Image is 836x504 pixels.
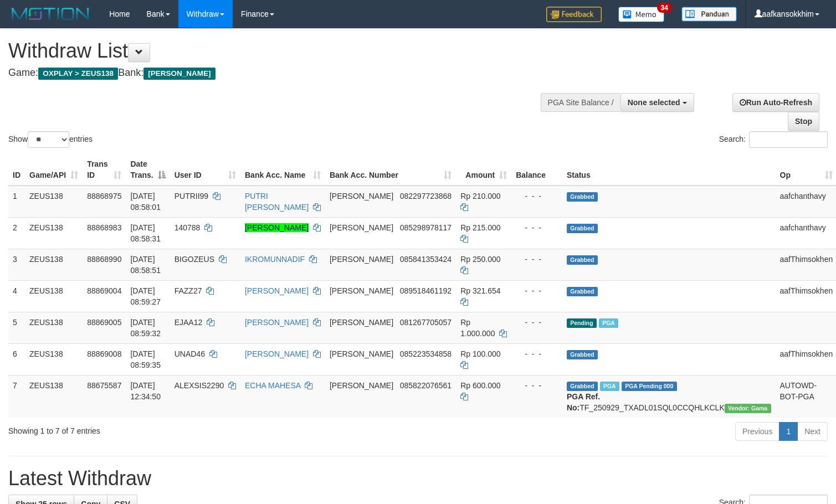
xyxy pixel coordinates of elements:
[725,404,771,413] span: Vendor URL: https://trx31.1velocity.biz
[83,154,126,186] th: Trans ID: activate to sort column ascending
[245,255,305,264] a: IKROMUNNADIF
[175,286,202,295] span: FAZZ27
[8,280,25,312] td: 4
[681,7,737,22] img: panduan.png
[400,255,452,264] span: Copy 085841353424 to clipboard
[25,312,83,343] td: ZEUS138
[541,93,620,112] div: PGA Site Balance /
[797,422,828,441] a: Next
[8,343,25,375] td: 6
[175,381,224,390] span: ALEXSIS2290
[330,192,393,200] span: [PERSON_NAME]
[511,154,562,186] th: Balance
[516,380,558,391] div: - - -
[567,192,598,202] span: Grabbed
[130,318,161,338] span: [DATE] 08:59:32
[126,154,170,186] th: Date Trans.: activate to sort column descending
[130,223,161,243] span: [DATE] 08:58:31
[600,382,619,391] span: Marked by aafpengsreynich
[8,375,25,418] td: 7
[400,223,452,232] span: Copy 085298978117 to clipboard
[28,131,69,148] select: Showentries
[330,318,393,327] span: [PERSON_NAME]
[620,93,694,112] button: None selected
[599,318,618,328] span: Marked by aafkaynarin
[400,318,452,327] span: Copy 081267705057 to clipboard
[516,348,558,359] div: - - -
[245,286,309,295] a: [PERSON_NAME]
[546,7,602,22] img: Feedback.jpg
[8,421,340,436] div: Showing 1 to 7 of 7 entries
[175,318,203,327] span: EJAA12
[516,285,558,296] div: - - -
[400,381,452,390] span: Copy 085822076561 to clipboard
[8,131,93,148] label: Show entries
[567,318,597,328] span: Pending
[330,286,393,295] span: [PERSON_NAME]
[87,381,121,390] span: 88675587
[400,349,452,358] span: Copy 085223534858 to clipboard
[330,255,393,264] span: [PERSON_NAME]
[8,40,546,62] h1: Withdraw List
[460,381,500,390] span: Rp 600.000
[25,154,83,186] th: Game/API: activate to sort column ascending
[330,223,393,232] span: [PERSON_NAME]
[130,192,161,212] span: [DATE] 08:58:01
[8,217,25,249] td: 2
[788,112,819,131] a: Stop
[330,381,393,390] span: [PERSON_NAME]
[25,217,83,249] td: ZEUS138
[38,68,118,80] span: OXPLAY > ZEUS138
[87,255,121,264] span: 88868990
[567,392,600,412] b: PGA Ref. No:
[622,382,677,391] span: PGA Pending
[87,286,121,295] span: 88869004
[245,349,309,358] a: [PERSON_NAME]
[175,223,201,232] span: 140788
[25,249,83,280] td: ZEUS138
[245,318,309,327] a: [PERSON_NAME]
[567,382,598,391] span: Grabbed
[170,154,240,186] th: User ID: activate to sort column ascending
[130,349,161,369] span: [DATE] 08:59:35
[562,154,776,186] th: Status
[516,317,558,328] div: - - -
[456,154,511,186] th: Amount: activate to sort column ascending
[657,3,672,13] span: 34
[400,286,452,295] span: Copy 089518461192 to clipboard
[8,6,93,22] img: MOTION_logo.png
[567,350,598,359] span: Grabbed
[628,98,680,107] span: None selected
[8,186,25,218] td: 1
[245,381,300,390] a: ECHA MAHESA
[87,192,121,200] span: 88868975
[749,131,828,148] input: Search:
[516,191,558,202] div: - - -
[130,255,161,275] span: [DATE] 08:58:51
[175,192,208,200] span: PUTRII99
[245,223,309,232] a: [PERSON_NAME]
[25,343,83,375] td: ZEUS138
[8,154,25,186] th: ID
[143,68,215,80] span: [PERSON_NAME]
[325,154,456,186] th: Bank Acc. Number: activate to sort column ascending
[8,312,25,343] td: 5
[240,154,325,186] th: Bank Acc. Name: activate to sort column ascending
[460,223,500,232] span: Rp 215.000
[567,255,598,265] span: Grabbed
[175,255,214,264] span: BIGOZEUS
[516,222,558,233] div: - - -
[779,422,798,441] a: 1
[562,375,776,418] td: TF_250929_TXADL01SQL0CCQHLKCLK
[400,192,452,200] span: Copy 082297723868 to clipboard
[25,186,83,218] td: ZEUS138
[87,223,121,232] span: 88868983
[87,349,121,358] span: 88869008
[25,375,83,418] td: ZEUS138
[460,349,500,358] span: Rp 100.000
[130,381,161,401] span: [DATE] 12:34:50
[8,68,546,79] h4: Game: Bank:
[460,318,495,338] span: Rp 1.000.000
[618,7,665,22] img: Button%20Memo.svg
[8,249,25,280] td: 3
